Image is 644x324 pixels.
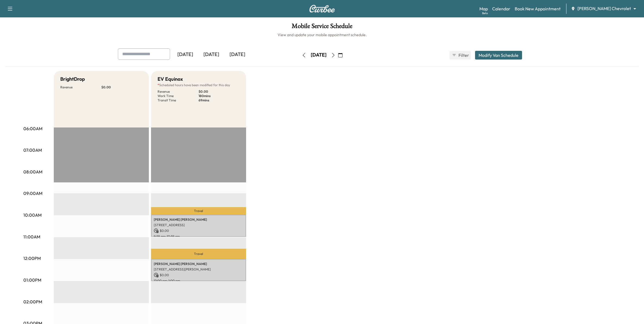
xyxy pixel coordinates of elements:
div: [DATE] [172,48,198,61]
p: Work Time [158,94,199,98]
span: [PERSON_NAME] Chevrolet [577,5,631,12]
p: 69 mins [199,98,240,102]
h5: EV Equinox [158,75,183,83]
p: 02:00PM [23,298,42,305]
p: $ 0.00 [199,89,240,94]
p: 07:00AM [23,147,42,153]
p: [STREET_ADDRESS] [154,223,243,227]
a: MapBeta [479,5,488,12]
p: Transit Time [158,98,199,102]
a: Book New Appointment [515,5,561,12]
span: Filter [458,52,468,58]
p: [STREET_ADDRESS][PERSON_NAME] [154,267,243,272]
div: [DATE] [198,48,224,61]
a: Calendar [492,5,510,12]
p: Travel [151,249,246,259]
p: Scheduled hours have been modified for this day [158,83,240,87]
p: 180 mins [199,94,240,98]
p: $ 0.00 [154,273,243,278]
p: 10:00AM [23,212,42,218]
button: Filter [450,51,471,60]
img: Curbee Logo [309,5,335,13]
p: 09:00AM [23,190,42,197]
p: 12:00 pm - 1:00 pm [154,279,243,283]
p: Travel [151,207,246,215]
div: Beta [482,11,488,15]
p: [PERSON_NAME] [PERSON_NAME] [154,217,243,222]
div: [DATE] [224,48,250,61]
p: 9:59 am - 10:59 am [154,234,243,239]
p: $ 0.00 [154,228,243,233]
p: 12:00PM [23,255,41,261]
p: Revenue [60,85,101,89]
p: [PERSON_NAME] [PERSON_NAME] [154,262,243,266]
p: Revenue [158,89,199,94]
p: 08:00AM [23,169,42,175]
h1: Mobile Service Schedule [5,23,639,32]
p: $ 0.00 [101,85,142,89]
div: [DATE] [311,52,326,58]
h6: View and update your mobile appointment schedule. [5,32,639,38]
p: 06:00AM [23,125,42,132]
button: Modify Van Schedule [475,51,522,60]
p: 11:00AM [23,233,40,240]
h5: BrightDrop [60,75,85,83]
p: 01:00PM [23,277,41,283]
